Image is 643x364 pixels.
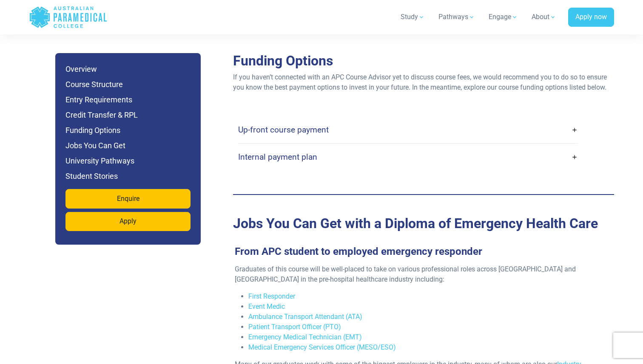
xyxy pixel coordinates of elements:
a: Emergency Medical Technician (EMT) [248,333,362,341]
a: Ambulance Transport Attendant (ATA) [248,313,362,321]
a: Event Medic [248,302,285,310]
a: Medical Emergency Services Officer (MESO/ESO) [248,343,396,351]
a: Patient Transport Officer (PTO) [248,323,341,331]
h2: Jobs You Can Get [233,215,614,231]
h2: Funding Options [233,53,614,69]
h4: Internal payment plan [238,152,317,162]
a: Internal payment plan [238,147,578,167]
p: Graduates of this course will be well-placed to take on various professional roles across [GEOGRA... [235,264,606,285]
a: Engage [484,5,523,29]
a: Apply now [568,8,614,27]
a: Up-front course payment [238,120,578,140]
a: Study [395,5,430,29]
h4: Up-front course payment [238,125,329,135]
p: If you haven’t connected with an APC Course Advisor yet to discuss course fees, we would recommen... [233,72,614,93]
a: About [526,5,561,29]
a: Australian Paramedical College [29,3,108,31]
a: First Responder [248,292,295,300]
a: Pathways [433,5,480,29]
h3: From APC student to employed emergency responder [230,245,611,258]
